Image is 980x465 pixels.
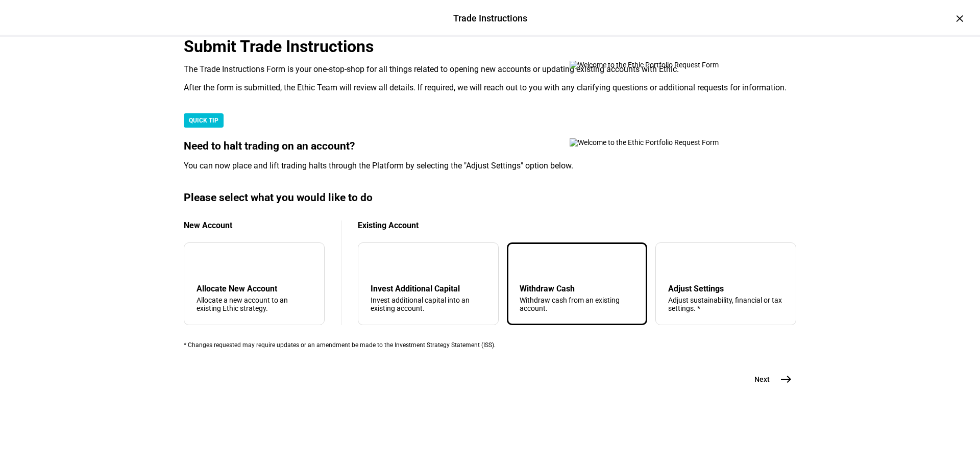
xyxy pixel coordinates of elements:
div: Need to halt trading on an account? [184,140,796,153]
mat-icon: east [780,373,792,385]
div: Adjust sustainability, financial or tax settings. * [668,296,783,312]
img: Welcome to the Ethic Portfolio Request Form [570,138,753,146]
div: Trade Instructions [453,12,527,25]
mat-icon: add [199,257,211,270]
div: Allocate a new account to an existing Ethic strategy. [197,296,312,312]
div: Allocate New Account [197,284,312,293]
mat-icon: tune [668,255,684,272]
div: Withdraw Cash [520,284,635,293]
div: Submit Trade Instructions [184,37,796,56]
div: Existing Account [358,221,796,230]
div: Adjust Settings [668,284,783,293]
img: Welcome to the Ethic Portfolio Request Form [570,61,753,69]
div: Withdraw cash from an existing account. [520,296,635,312]
mat-icon: arrow_upward [522,257,534,270]
div: Invest additional capital into an existing account. [371,296,486,312]
div: QUICK TIP [184,113,224,128]
mat-icon: arrow_downward [373,257,385,270]
div: After the form is submitted, the Ethic Team will review all details. If required, we will reach o... [184,83,796,93]
div: Invest Additional Capital [371,284,486,293]
span: Next [754,374,770,384]
button: Next [742,369,796,389]
div: × [951,10,968,27]
div: * Changes requested may require updates or an amendment be made to the Investment Strategy Statem... [184,341,796,349]
div: You can now place and lift trading halts through the Platform by selecting the "Adjust Settings" ... [184,161,796,171]
div: New Account [184,221,325,230]
div: Please select what you would like to do [184,191,796,204]
div: The Trade Instructions Form is your one-stop-shop for all things related to opening new accounts ... [184,64,796,75]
